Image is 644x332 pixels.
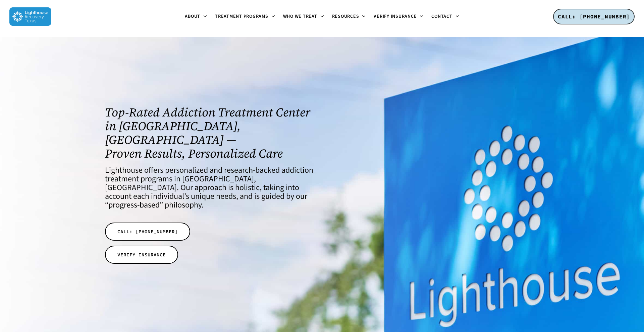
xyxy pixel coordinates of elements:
a: Contact [427,14,463,19]
img: Lighthouse Recovery Texas [9,7,51,26]
span: Contact [431,13,452,20]
h1: Top-Rated Addiction Treatment Center in [GEOGRAPHIC_DATA], [GEOGRAPHIC_DATA] — Proven Results, Pe... [105,105,313,160]
a: VERIFY INSURANCE [105,246,178,264]
a: Treatment Programs [211,14,279,19]
a: About [181,14,211,19]
a: CALL: [PHONE_NUMBER] [105,223,190,241]
a: CALL: [PHONE_NUMBER] [553,9,635,25]
a: progress-based [108,199,160,211]
span: Verify Insurance [374,13,417,20]
a: Resources [328,14,370,19]
h4: Lighthouse offers personalized and research-backed addiction treatment programs in [GEOGRAPHIC_DA... [105,166,313,210]
a: Who We Treat [279,14,328,19]
span: About [185,13,200,20]
span: CALL: [PHONE_NUMBER] [558,13,630,20]
span: VERIFY INSURANCE [117,251,166,258]
span: Treatment Programs [215,13,268,20]
a: Verify Insurance [370,14,427,19]
span: CALL: [PHONE_NUMBER] [117,228,178,235]
span: Resources [332,13,359,20]
span: Who We Treat [283,13,317,20]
